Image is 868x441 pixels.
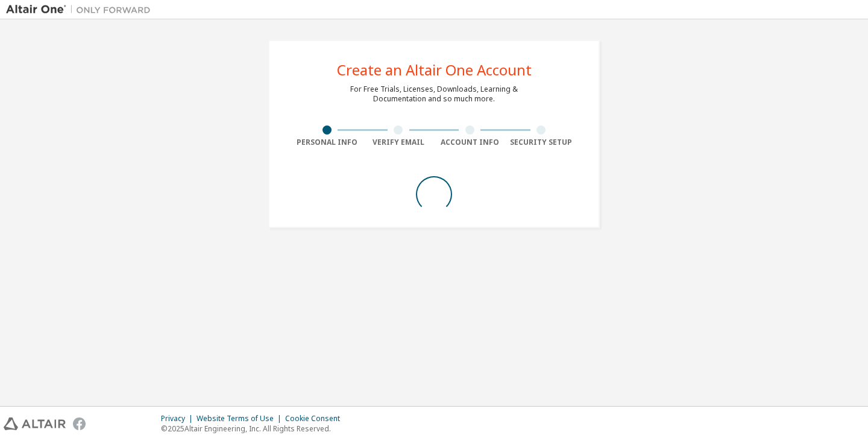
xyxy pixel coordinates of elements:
[506,138,577,147] div: Security Setup
[291,138,363,147] div: Personal Info
[161,424,347,434] p: © 2025 Altair Engineering, Inc. All Rights Reserved.
[285,414,347,424] div: Cookie Consent
[350,84,518,104] div: For Free Trials, Licenses, Downloads, Learning & Documentation and so much more.
[6,4,157,16] img: Altair One
[161,414,197,424] div: Privacy
[4,417,66,430] img: altair_logo.svg
[363,138,435,147] div: Verify Email
[73,417,86,430] img: facebook.svg
[337,63,532,77] div: Create an Altair One Account
[434,138,506,147] div: Account Info
[197,414,285,424] div: Website Terms of Use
